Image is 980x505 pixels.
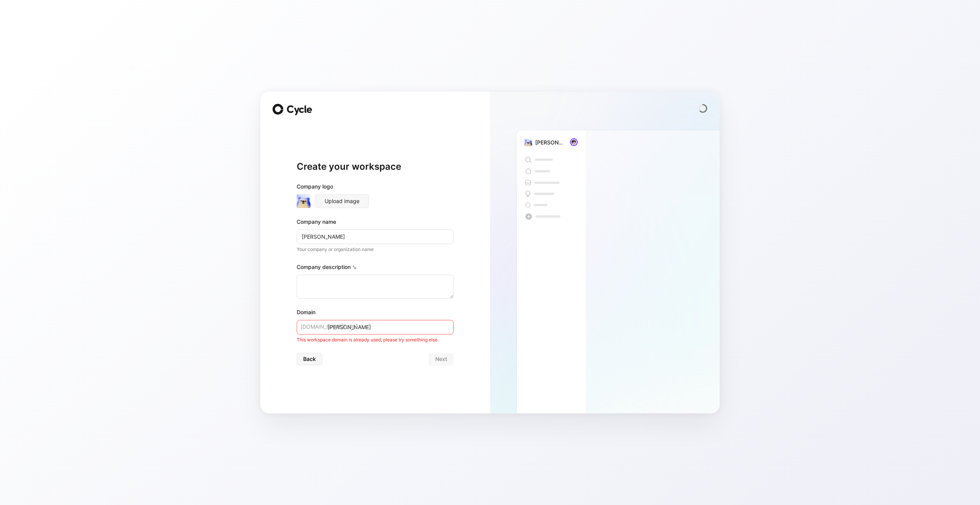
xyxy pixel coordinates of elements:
[301,322,358,331] span: [DOMAIN_NAME][URL]
[297,353,322,365] button: Back
[297,182,454,194] div: Company logo
[297,161,454,173] h1: Create your workspace
[535,138,563,147] div: [PERSON_NAME]
[297,217,454,226] div: Company name
[297,194,310,208] img: alan.eu
[297,246,454,253] p: Your company or organization name
[303,354,316,364] span: Back
[297,336,454,344] div: This workspace domain is already used, please try something else.
[297,230,454,244] input: Example
[315,194,369,208] button: Upload image
[524,139,532,146] img: alan.eu
[571,139,577,145] img: avatar
[297,308,454,317] div: Domain
[297,262,454,275] div: Company description
[325,197,359,206] span: Upload image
